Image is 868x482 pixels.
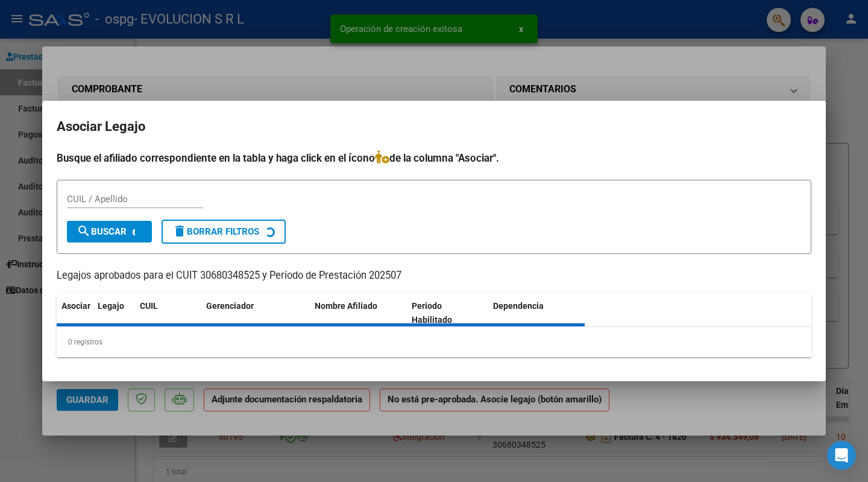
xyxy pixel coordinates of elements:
datatable-header-cell: Asociar [57,293,93,333]
mat-icon: search [77,224,91,238]
span: Buscar [77,226,127,237]
span: Nombre Afiliado [315,301,377,311]
span: Dependencia [493,301,544,311]
datatable-header-cell: Nombre Afiliado [310,293,407,333]
span: CUIL [140,301,158,311]
span: Gerenciador [206,301,254,311]
button: Buscar [67,221,152,243]
datatable-header-cell: Legajo [93,293,135,333]
span: Periodo Habilitado [412,301,452,325]
datatable-header-cell: CUIL [135,293,201,333]
span: Asociar [61,301,90,311]
span: Borrar Filtros [172,226,259,237]
div: 0 registros [57,327,811,357]
div: Open Intercom Messenger [827,441,856,470]
datatable-header-cell: Dependencia [488,293,585,333]
mat-icon: delete [172,224,187,238]
h2: Asociar Legajo [57,115,811,138]
datatable-header-cell: Gerenciador [201,293,310,333]
button: Borrar Filtros [162,220,286,244]
h4: Busque el afiliado correspondiente en la tabla y haga click en el ícono de la columna "Asociar". [57,150,811,166]
p: Legajos aprobados para el CUIT 30680348525 y Período de Prestación 202507 [57,268,811,284]
datatable-header-cell: Periodo Habilitado [407,293,488,333]
span: Legajo [98,301,124,311]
